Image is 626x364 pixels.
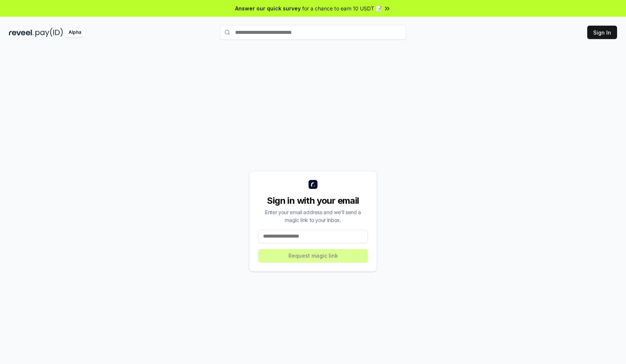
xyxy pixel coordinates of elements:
[64,28,85,37] div: Alpha
[9,28,34,37] img: reveel_dark
[587,26,617,39] button: Sign In
[35,28,63,37] img: pay_id
[302,4,382,12] span: for a chance to earn 10 USDT 📝
[258,208,368,224] div: Enter your email address and we’ll send a magic link to your inbox.
[258,195,368,207] div: Sign in with your email
[309,180,317,189] img: logo_small
[235,4,301,12] span: Answer our quick survey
